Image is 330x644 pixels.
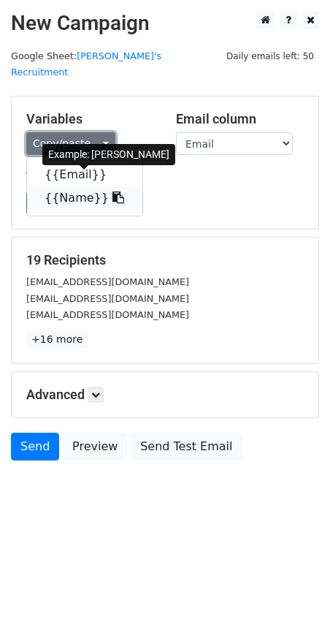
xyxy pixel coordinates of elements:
h5: Advanced [26,387,304,403]
div: Example: [PERSON_NAME] [42,144,175,165]
a: {{Email}} [27,163,142,186]
h5: Variables [26,111,154,127]
a: Daily emails left: 50 [221,50,319,61]
span: Daily emails left: 50 [221,48,319,64]
small: [EMAIL_ADDRESS][DOMAIN_NAME] [26,276,189,287]
small: [EMAIL_ADDRESS][DOMAIN_NAME] [26,309,189,320]
a: {{Name}} [27,186,142,210]
a: Copy/paste... [26,132,115,155]
iframe: Chat Widget [257,574,330,644]
h5: Email column [176,111,304,127]
a: Send Test Email [131,433,242,461]
a: Preview [63,433,127,461]
small: [EMAIL_ADDRESS][DOMAIN_NAME] [26,293,189,304]
h2: New Campaign [11,11,319,36]
small: Google Sheet: [11,50,161,78]
a: [PERSON_NAME]'s Recruitment [11,50,161,78]
a: Send [11,433,59,461]
a: +16 more [26,330,88,349]
h5: 19 Recipients [26,252,304,268]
